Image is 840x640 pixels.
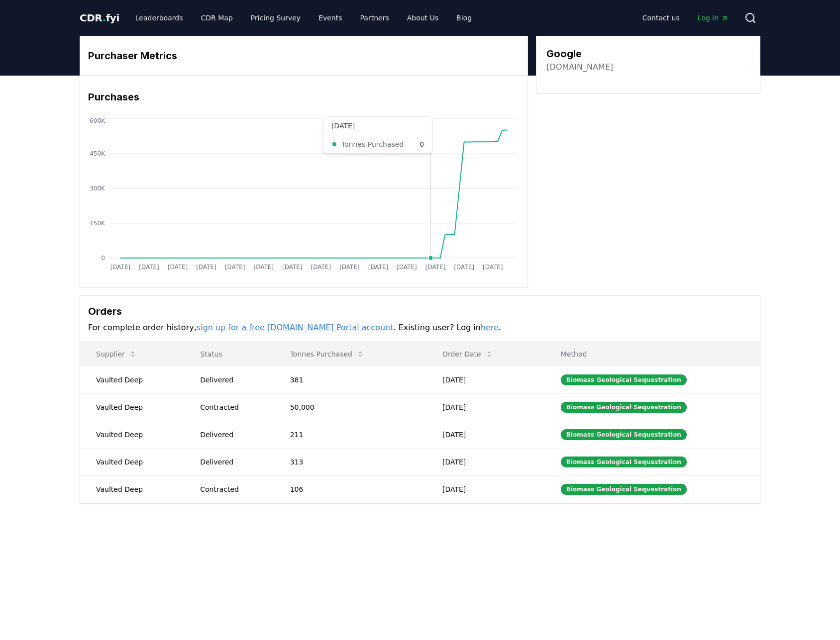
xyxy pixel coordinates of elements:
[425,264,446,271] tspan: [DATE]
[426,366,545,393] td: [DATE]
[698,13,729,23] span: Log in
[561,484,687,495] div: Biomass Geological Sequestration
[483,264,503,271] tspan: [DATE]
[426,393,545,421] td: [DATE]
[274,366,426,393] td: 381
[481,323,499,332] a: here
[339,264,360,271] tspan: [DATE]
[561,374,687,385] div: Biomass Geological Sequestration
[690,9,736,27] a: Log in
[634,9,736,27] nav: Main
[200,484,266,494] div: Contracted
[426,421,545,448] td: [DATE]
[127,9,480,27] nav: Main
[434,344,501,364] button: Order Date
[192,349,266,359] p: Status
[634,9,688,27] a: Contact us
[103,12,106,24] span: .
[546,61,613,73] a: [DOMAIN_NAME]
[282,264,303,271] tspan: [DATE]
[80,421,184,448] td: Vaulted Deep
[196,264,216,271] tspan: [DATE]
[110,264,131,271] tspan: [DATE]
[197,323,394,332] a: sign up for a free [DOMAIN_NAME] Portal account
[561,429,687,440] div: Biomass Geological Sequestration
[274,448,426,475] td: 313
[88,90,520,104] h3: Purchases
[88,344,145,364] button: Supplier
[254,264,274,271] tspan: [DATE]
[80,12,119,24] span: CDR fyi
[200,430,266,440] div: Delivered
[546,46,613,61] h3: Google
[200,402,266,412] div: Contracted
[88,304,752,319] h3: Orders
[561,402,687,413] div: Biomass Geological Sequestration
[139,264,159,271] tspan: [DATE]
[80,11,119,25] a: CDR.fyi
[200,457,266,467] div: Delivered
[80,448,184,475] td: Vaulted Deep
[454,264,475,271] tspan: [DATE]
[225,264,245,271] tspan: [DATE]
[80,393,184,421] td: Vaulted Deep
[448,9,480,27] a: Blog
[90,150,105,157] tspan: 450K
[90,117,105,124] tspan: 600K
[426,448,545,475] td: [DATE]
[282,344,372,364] button: Tonnes Purchased
[311,9,350,27] a: Events
[200,375,266,385] div: Delivered
[274,393,426,421] td: 50,000
[397,264,418,271] tspan: [DATE]
[80,475,184,503] td: Vaulted Deep
[368,264,389,271] tspan: [DATE]
[274,475,426,503] td: 106
[90,185,105,192] tspan: 300K
[101,255,105,262] tspan: 0
[561,457,687,467] div: Biomass Geological Sequestration
[311,264,331,271] tspan: [DATE]
[88,48,520,63] h3: Purchaser Metrics
[127,9,191,27] a: Leaderboards
[80,366,184,393] td: Vaulted Deep
[274,421,426,448] td: 211
[352,9,397,27] a: Partners
[426,475,545,503] td: [DATE]
[90,220,105,227] tspan: 150K
[88,322,752,334] p: For complete order history, . Existing user? Log in .
[553,349,752,359] p: Method
[243,9,309,27] a: Pricing Survey
[193,9,241,27] a: CDR Map
[168,264,188,271] tspan: [DATE]
[399,9,446,27] a: About Us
